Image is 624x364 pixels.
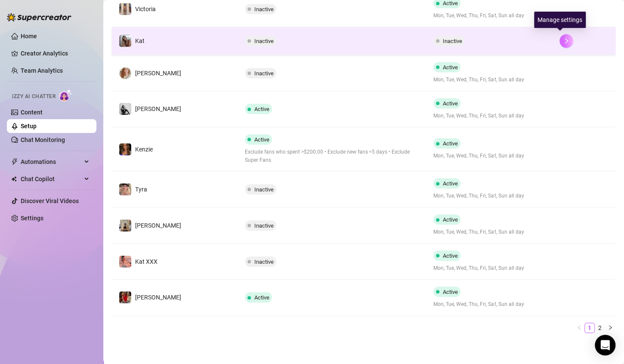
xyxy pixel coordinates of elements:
[559,34,573,48] button: right
[21,197,79,204] a: Discover Viral Videos
[21,155,82,169] span: Automations
[433,112,546,120] span: Mon, Tue, Wed, Thu, Fri, Sat, Sun all day
[119,67,131,79] img: Amy Pond
[135,294,181,301] span: [PERSON_NAME]
[119,291,131,303] img: Caroline
[595,323,605,333] a: 2
[433,228,546,236] span: Mon, Tue, Wed, Thu, Fri, Sat, Sun all day
[443,38,462,44] span: Inactive
[12,93,56,101] span: Izzy AI Chatter
[135,258,158,265] span: Kat XXX
[135,105,181,112] span: [PERSON_NAME]
[135,146,153,153] span: Kenzie
[135,37,145,44] span: Kat
[433,152,546,160] span: Mon, Tue, Wed, Thu, Fri, Sat, Sun all day
[443,180,458,187] span: Active
[254,106,269,112] span: Active
[608,325,613,330] span: right
[21,215,43,222] a: Settings
[254,222,274,229] span: Inactive
[443,289,458,295] span: Active
[433,192,546,200] span: Mon, Tue, Wed, Thu, Fri, Sat, Sun all day
[534,12,586,28] div: Manage settings
[595,335,615,355] div: Open Intercom Messenger
[21,172,82,186] span: Chat Copilot
[443,64,458,71] span: Active
[135,222,181,229] span: [PERSON_NAME]
[605,323,615,333] li: Next Page
[119,103,131,115] img: Grace Hunt
[119,143,131,155] img: Kenzie
[584,323,595,333] li: 1
[254,70,274,77] span: Inactive
[585,323,594,333] a: 1
[254,259,274,265] span: Inactive
[433,300,546,308] span: Mon, Tue, Wed, Thu, Fri, Sat, Sun all day
[21,67,63,74] a: Team Analytics
[254,38,274,44] span: Inactive
[135,70,181,77] span: [PERSON_NAME]
[11,176,17,182] img: Chat Copilot
[245,148,420,164] span: Exclude fans who spent >$200.00 • Exclude new fans <5 days • Exclude Super Fans
[135,186,147,193] span: Tyra
[21,109,43,116] a: Content
[433,264,546,272] span: Mon, Tue, Wed, Thu, Fri, Sat, Sun all day
[574,323,584,333] button: left
[135,6,156,12] span: Victoria
[574,323,584,333] li: Previous Page
[254,6,274,12] span: Inactive
[59,89,72,102] img: AI Chatter
[443,140,458,147] span: Active
[21,46,90,60] a: Creator Analytics
[563,38,569,44] span: right
[577,325,582,330] span: left
[21,136,65,143] a: Chat Monitoring
[443,216,458,223] span: Active
[433,12,546,20] span: Mon, Tue, Wed, Thu, Fri, Sat, Sun all day
[443,100,458,107] span: Active
[7,13,71,22] img: logo-BBDzfeDw.svg
[119,256,131,268] img: Kat XXX
[119,3,131,15] img: Victoria
[119,183,131,195] img: Tyra
[21,33,37,40] a: Home
[11,158,18,165] span: thunderbolt
[254,294,269,301] span: Active
[443,253,458,259] span: Active
[254,186,274,193] span: Inactive
[595,323,605,333] li: 2
[433,76,546,84] span: Mon, Tue, Wed, Thu, Fri, Sat, Sun all day
[119,219,131,231] img: Natasha
[21,123,37,130] a: Setup
[119,35,131,47] img: Kat
[605,323,615,333] button: right
[254,136,269,143] span: Active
